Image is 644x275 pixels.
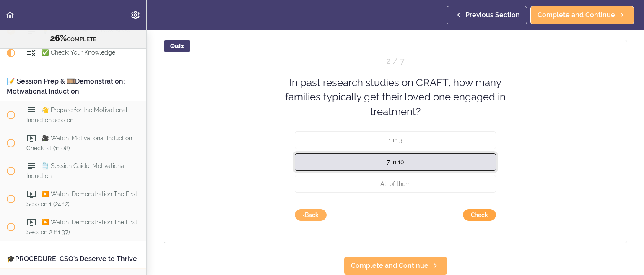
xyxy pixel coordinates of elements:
[42,49,115,56] span: ✅ Check: Your Knowledge
[164,40,190,52] div: Quiz
[26,107,127,123] span: 👋 Prepare for the Motivational Induction session
[530,6,634,24] a: Complete and Continue
[351,261,428,271] span: Complete and Continue
[10,33,136,44] div: COMPLETE
[447,6,527,24] a: Previous Section
[295,175,496,193] button: All of them
[538,10,615,20] span: Complete and Continue
[26,135,132,151] span: 🎥 Watch: Motivational Induction Checklist (11:08)
[50,33,67,43] span: 26%
[389,137,402,144] span: 1 in 3
[26,163,126,179] span: 🗒️ Session Guide: Motivational Induction
[130,10,140,20] svg: Settings Menu
[295,55,496,67] div: Question 2 out of 7
[26,219,138,235] span: ▶️ Watch: Demonstration The First Session 2 (11:37)
[26,191,138,207] span: ▶️ Watch: Demonstration The First Session 1 (24:12)
[295,209,327,221] button: go back
[465,10,520,20] span: Previous Section
[295,131,496,149] button: 1 in 3
[274,76,517,119] div: In past research studies on CRAFT, how many families typically get their loved one engaged in tre...
[344,257,447,275] a: Complete and Continue
[387,159,404,165] span: 7 in 10
[295,153,496,171] button: 7 in 10
[380,181,411,187] span: All of them
[5,10,15,20] svg: Back to course curriculum
[463,209,496,221] button: submit answer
